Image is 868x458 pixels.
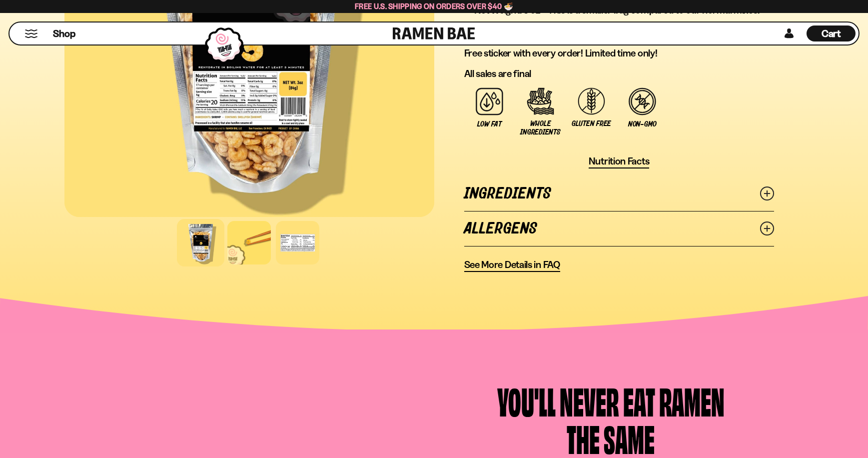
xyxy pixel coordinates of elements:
[53,27,75,40] span: Shop
[567,419,600,457] div: the
[464,67,774,80] p: All sales are final
[822,27,841,39] span: Cart
[464,258,560,272] a: See More Details in FAQ
[623,382,655,419] div: Eat
[520,119,561,136] span: Whole Ingredients
[464,47,658,59] span: Free sticker with every order! Limited time only!
[589,155,650,167] span: Nutrition Facts
[477,120,501,128] span: Low Fat
[464,258,560,271] span: See More Details in FAQ
[53,25,75,41] a: Shop
[628,120,657,128] span: Non-GMO
[560,382,619,419] div: Never
[807,22,856,44] a: Cart
[589,155,650,168] button: Nutrition Facts
[497,382,556,419] div: You'll
[659,382,725,419] div: Ramen
[355,1,513,11] span: Free U.S. Shipping on Orders over $40 🍜
[572,119,611,128] span: Gluten Free
[464,211,774,246] a: Allergens
[464,176,774,211] a: Ingredients
[24,29,38,38] button: Mobile Menu Trigger
[604,419,655,457] div: Same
